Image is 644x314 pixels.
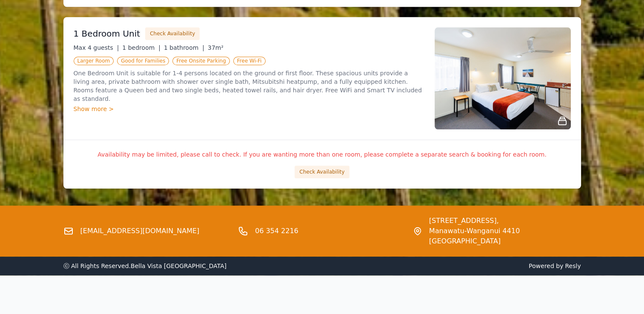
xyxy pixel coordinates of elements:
[565,263,581,269] a: Resly
[145,27,200,40] button: Check Availability
[74,150,571,159] p: Availability may be limited, please call to check. If you are wanting more than one room, please ...
[326,262,581,270] span: Powered by
[74,44,119,51] span: Max 4 guests |
[74,57,114,65] span: Larger Room
[74,69,424,103] p: One Bedroom Unit is suitable for 1-4 persons located on the ground or first floor. These spacious...
[233,57,266,65] span: Free Wi-Fi
[117,57,169,65] span: Good for Families
[295,166,349,178] button: Check Availability
[63,263,227,269] span: ⓒ All Rights Reserved. Bella Vista [GEOGRAPHIC_DATA]
[429,216,581,226] span: [STREET_ADDRESS],
[429,226,581,246] span: Manawatu-Wanganui 4410 [GEOGRAPHIC_DATA]
[208,44,223,51] span: 37m²
[172,57,229,65] span: Free Onsite Parking
[255,226,298,236] a: 06 354 2216
[164,44,204,51] span: 1 bathroom |
[122,44,160,51] span: 1 bedroom |
[74,28,140,40] h3: 1 Bedroom Unit
[74,105,424,113] div: Show more >
[80,226,200,236] a: [EMAIL_ADDRESS][DOMAIN_NAME]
